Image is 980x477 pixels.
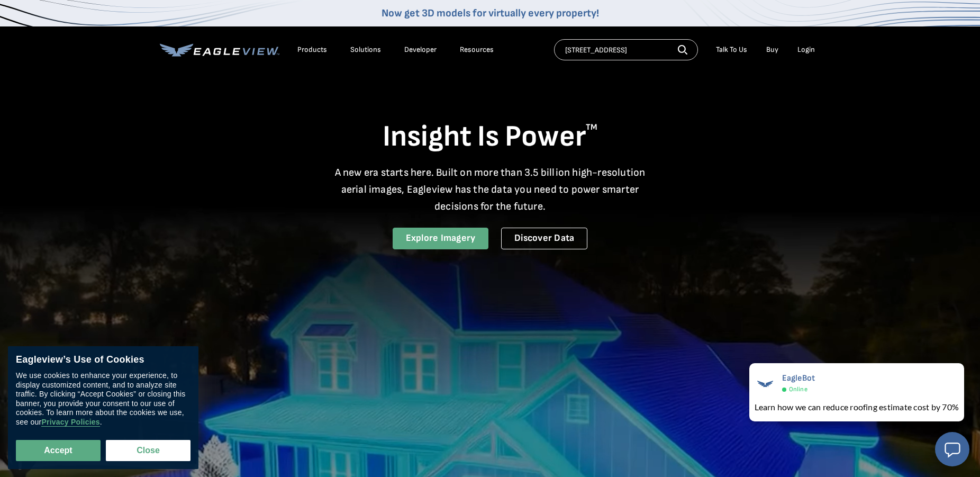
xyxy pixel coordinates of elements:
img: EagleBot [755,373,776,394]
a: Explore Imagery [393,228,489,249]
p: A new era starts here. Built on more than 3.5 billion high-resolution aerial images, Eagleview ha... [328,164,652,215]
div: We use cookies to enhance your experience, to display customized content, and to analyze site tra... [16,371,190,427]
div: Resources [460,45,494,55]
h1: Insight Is Power [160,119,820,156]
a: Discover Data [501,228,587,249]
button: Accept [16,440,101,461]
div: Eagleview’s Use of Cookies [16,354,190,366]
button: Close [106,440,190,461]
a: Privacy Policies [41,418,99,427]
a: Developer [404,45,437,55]
button: Open chat window [935,432,969,466]
span: Online [789,385,807,393]
div: Products [297,45,327,55]
div: Learn how we can reduce roofing estimate cost by 70% [755,401,959,413]
span: EagleBot [782,373,815,383]
div: Talk To Us [716,45,747,55]
sup: TM [586,122,597,132]
input: Search [554,39,698,60]
div: Login [797,45,815,55]
a: Now get 3D models for virtually every property! [382,7,599,20]
a: Buy [766,45,778,55]
div: Solutions [350,45,381,55]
